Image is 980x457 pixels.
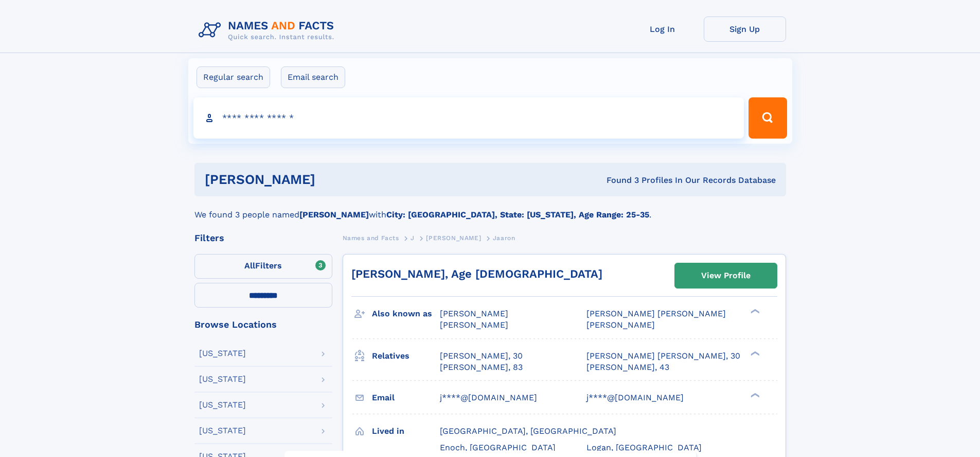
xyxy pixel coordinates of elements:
[199,427,246,435] div: [US_STATE]
[194,233,332,243] div: Filters
[193,97,744,139] input: search input
[194,196,786,221] div: We found 3 people named with .
[194,254,332,279] label: Filters
[281,66,345,88] label: Email search
[493,234,515,242] span: Jaaron
[194,16,343,44] img: Logo Names and Facts
[440,350,523,362] a: [PERSON_NAME], 30
[440,362,523,373] a: [PERSON_NAME], 83
[440,309,508,318] span: [PERSON_NAME]
[205,173,461,186] h1: [PERSON_NAME]
[701,264,751,287] div: View Profile
[372,347,440,365] h3: Relatives
[749,97,787,139] button: Search Button
[704,16,786,42] a: Sign Up
[299,210,369,219] b: [PERSON_NAME]
[372,305,440,323] h3: Also known as
[199,349,246,358] div: [US_STATE]
[748,392,760,398] div: ❯
[621,16,704,42] a: Log In
[440,320,508,330] span: [PERSON_NAME]
[426,234,481,242] span: [PERSON_NAME]
[244,261,255,270] span: All
[411,234,415,242] span: J
[372,422,440,440] h3: Lived in
[748,308,760,315] div: ❯
[586,309,726,318] span: [PERSON_NAME] [PERSON_NAME]
[343,231,399,244] a: Names and Facts
[748,350,760,357] div: ❯
[675,263,777,288] a: View Profile
[386,210,649,219] b: City: [GEOGRAPHIC_DATA], State: [US_STATE], Age Range: 25-35
[440,443,556,452] span: Enoch, [GEOGRAPHIC_DATA]
[411,231,415,244] a: J
[199,401,246,409] div: [US_STATE]
[197,66,270,88] label: Regular search
[586,443,702,452] span: Logan, [GEOGRAPHIC_DATA]
[440,426,616,436] span: [GEOGRAPHIC_DATA], [GEOGRAPHIC_DATA]
[372,389,440,407] h3: Email
[586,320,655,330] span: [PERSON_NAME]
[461,175,776,186] div: Found 3 Profiles In Our Records Database
[586,362,669,373] a: [PERSON_NAME], 43
[199,375,246,383] div: [US_STATE]
[426,231,481,244] a: [PERSON_NAME]
[351,267,602,280] a: [PERSON_NAME], Age [DEMOGRAPHIC_DATA]
[194,320,332,329] div: Browse Locations
[586,350,740,362] a: [PERSON_NAME] [PERSON_NAME], 30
